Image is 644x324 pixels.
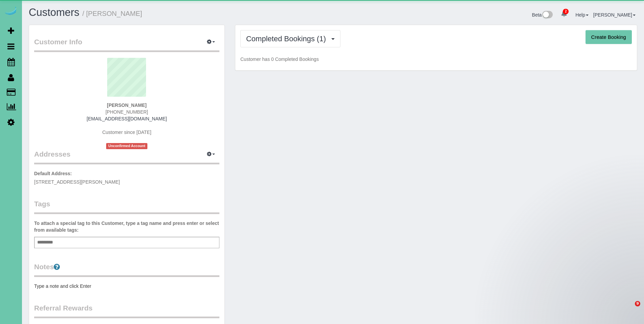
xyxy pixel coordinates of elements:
img: Automaid Logo [4,7,18,16]
a: [EMAIL_ADDRESS][DOMAIN_NAME] [87,116,167,121]
legend: Referral Rewards [34,303,219,318]
p: Customer has 0 Completed Bookings [240,56,632,63]
span: 2 [563,9,569,14]
label: To attach a special tag to this Customer, type a tag name and press enter or select from availabl... [34,220,219,233]
iframe: Intercom live chat [621,301,637,317]
pre: Type a note and click Enter [34,283,219,290]
a: Customers [29,6,79,18]
strong: [PERSON_NAME] [107,102,146,108]
button: Create Booking [586,30,632,44]
a: 2 [557,7,571,22]
legend: Customer Info [34,37,219,52]
label: Default Address: [34,170,72,177]
button: Completed Bookings (1) [240,30,340,47]
span: [PHONE_NUMBER] [105,109,148,115]
a: Beta [532,12,553,18]
legend: Notes [34,262,219,277]
img: New interface [542,11,553,20]
a: [PERSON_NAME] [593,12,636,18]
span: Customer since [DATE] [102,130,151,135]
span: [STREET_ADDRESS][PERSON_NAME] [34,179,120,185]
legend: Tags [34,199,219,214]
a: Help [575,12,589,18]
small: / [PERSON_NAME] [82,10,142,17]
span: Completed Bookings (1) [246,34,329,43]
span: 9 [635,301,640,306]
span: Unconfirmed Account [106,143,147,149]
